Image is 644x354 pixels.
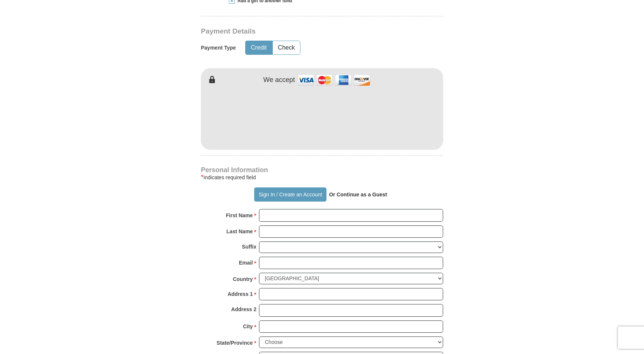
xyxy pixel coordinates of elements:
strong: Email [239,257,253,268]
strong: Address 1 [228,289,253,299]
strong: Country [233,274,253,284]
button: Sign In / Create an Account [254,187,326,202]
h4: Personal Information [201,167,443,173]
img: credit cards accepted [297,72,371,88]
strong: First Name [226,210,253,221]
button: Check [273,41,300,55]
h5: Payment Type [201,45,236,51]
strong: Suffix [242,241,256,252]
strong: State/Province [217,338,253,348]
button: Credit [246,41,272,55]
div: Indicates required field [201,173,443,182]
h4: We accept [263,76,295,84]
strong: Or Continue as a Guest [329,192,387,197]
strong: Last Name [227,226,253,237]
strong: City [243,321,253,332]
strong: Address 2 [231,304,256,315]
h3: Payment Details [201,27,391,36]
